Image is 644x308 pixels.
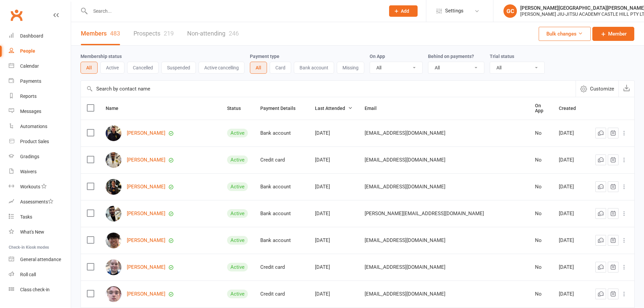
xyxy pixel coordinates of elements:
[9,179,71,194] a: Workouts
[535,264,547,270] div: No
[535,184,547,190] div: No
[445,3,464,18] span: Settings
[110,30,120,37] div: 483
[9,104,71,119] a: Messages
[535,291,547,297] div: No
[227,236,248,245] div: Active
[127,211,165,217] a: [PERSON_NAME]
[20,229,44,235] div: What's New
[315,106,353,111] span: Last Attended
[9,164,71,179] a: Waivers
[9,134,71,149] a: Product Sales
[227,263,248,271] div: Active
[229,30,239,37] div: 246
[9,89,71,104] a: Reports
[127,184,165,190] a: [PERSON_NAME]
[503,4,517,18] div: GC
[250,62,267,74] button: All
[535,211,547,217] div: No
[20,272,36,277] div: Roll call
[227,156,248,164] div: Active
[80,54,122,59] label: Membership status
[227,182,248,191] div: Active
[590,85,614,93] span: Customize
[20,184,40,189] div: Workouts
[365,288,445,300] span: [EMAIL_ADDRESS][DOMAIN_NAME]
[20,94,37,99] div: Reports
[337,62,364,74] button: Missing
[315,238,353,243] div: [DATE]
[260,184,303,190] div: Bank account
[9,119,71,134] a: Automations
[365,180,445,193] span: [EMAIL_ADDRESS][DOMAIN_NAME]
[559,104,583,112] button: Created
[260,130,303,136] div: Bank account
[365,106,384,111] span: Email
[389,5,418,17] button: Add
[127,291,165,297] a: [PERSON_NAME]
[9,59,71,74] a: Calendar
[428,54,474,59] label: Behind on payments?
[559,264,583,270] div: [DATE]
[270,62,291,74] button: Card
[592,27,634,41] a: Member
[294,62,334,74] button: Bank account
[127,238,165,243] a: [PERSON_NAME]
[9,267,71,282] a: Roll call
[80,62,98,74] button: All
[559,291,583,297] div: [DATE]
[559,184,583,190] div: [DATE]
[401,8,409,14] span: Add
[9,149,71,164] a: Gradings
[9,225,71,240] a: What's New
[260,238,303,243] div: Bank account
[559,211,583,217] div: [DATE]
[81,22,120,45] a: Members483
[20,214,32,220] div: Tasks
[529,97,553,120] th: On App
[260,291,303,297] div: Credit card
[133,22,174,45] a: Prospects219
[260,106,303,111] span: Payment Details
[20,63,39,69] div: Calendar
[20,48,35,54] div: People
[106,104,126,112] button: Name
[535,130,547,136] div: No
[365,207,484,220] span: [PERSON_NAME][EMAIL_ADDRESS][DOMAIN_NAME]
[315,130,353,136] div: [DATE]
[315,157,353,163] div: [DATE]
[127,62,159,74] button: Cancelled
[9,252,71,267] a: General attendance kiosk mode
[365,104,384,112] button: Email
[227,106,248,111] span: Status
[315,264,353,270] div: [DATE]
[9,28,71,44] a: Dashboard
[164,30,174,37] div: 219
[227,129,248,137] div: Active
[365,234,445,247] span: [EMAIL_ADDRESS][DOMAIN_NAME]
[187,22,239,45] a: Non-attending246
[20,139,49,144] div: Product Sales
[9,74,71,89] a: Payments
[559,238,583,243] div: [DATE]
[20,33,43,39] div: Dashboard
[315,291,353,297] div: [DATE]
[608,30,627,38] span: Member
[20,287,50,292] div: Class check-in
[106,106,126,111] span: Name
[260,264,303,270] div: Credit card
[20,154,39,159] div: Gradings
[88,6,380,16] input: Search...
[9,44,71,59] a: People
[227,104,248,112] button: Status
[315,104,353,112] button: Last Attended
[100,62,124,74] button: Active
[9,194,71,209] a: Assessments
[576,81,619,97] button: Customize
[20,199,53,204] div: Assessments
[365,261,445,273] span: [EMAIL_ADDRESS][DOMAIN_NAME]
[199,62,245,74] button: Active cancelling
[260,104,303,112] button: Payment Details
[535,238,547,243] div: No
[365,153,445,166] span: [EMAIL_ADDRESS][DOMAIN_NAME]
